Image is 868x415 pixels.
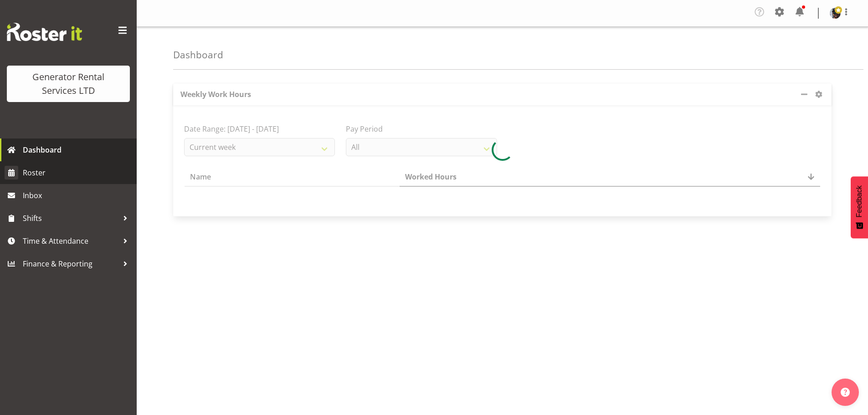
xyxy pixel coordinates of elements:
[841,388,850,397] img: help-xxl-2.png
[23,234,118,248] span: Time & Attendance
[830,8,841,19] img: zak-c4-tapling8d06a56ee3cf7edc30ba33f1efe9ca8c.png
[23,166,132,179] span: Roster
[23,257,118,271] span: Finance & Reporting
[855,185,863,217] span: Feedback
[851,176,868,238] button: Feedback - Show survey
[173,50,223,60] h4: Dashboard
[16,70,121,97] div: Generator Rental Services LTD
[23,189,132,202] span: Inbox
[7,23,82,41] img: Rosterit website logo
[23,211,118,225] span: Shifts
[23,143,132,157] span: Dashboard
